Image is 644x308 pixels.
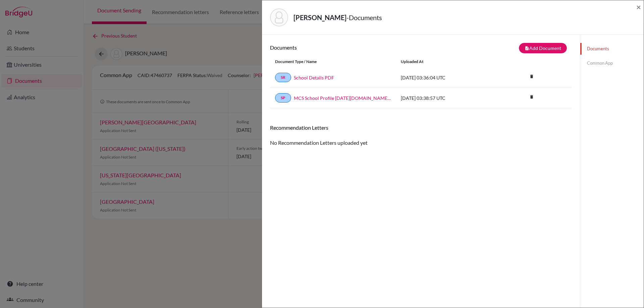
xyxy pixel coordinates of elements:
div: Uploaded at [396,59,496,65]
h6: Documents [270,44,421,51]
a: SR [275,73,291,82]
a: MCS School Profile [DATE][DOMAIN_NAME][DATE]_wide [294,95,391,102]
span: × [636,2,641,12]
a: delete [527,72,537,81]
a: delete [527,93,537,102]
h6: Recommendation Letters [270,124,572,131]
a: Documents [580,43,644,55]
div: [DATE] 03:36:04 UTC [396,74,496,81]
div: [DATE] 03:38:57 UTC [396,95,496,102]
strong: [PERSON_NAME] [293,13,346,21]
a: SP [275,93,291,103]
i: delete [527,71,537,81]
button: Close [636,3,641,11]
div: No Recommendation Letters uploaded yet [270,124,572,147]
a: Common App [580,57,644,69]
span: - Documents [346,13,382,21]
a: School Details PDF [294,74,334,81]
i: note_add [525,46,529,51]
i: delete [527,92,537,102]
button: note_addAdd Document [519,43,567,53]
div: Document Type / Name [270,59,396,65]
